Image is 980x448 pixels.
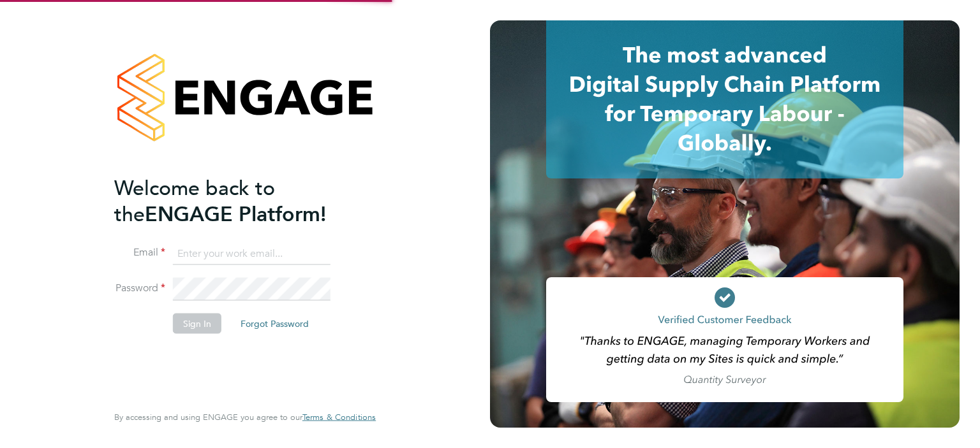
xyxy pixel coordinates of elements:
[114,246,165,259] label: Email
[302,412,376,423] span: Terms & Conditions
[302,412,376,423] a: Terms & Conditions
[114,175,275,226] span: Welcome back to the
[114,412,376,423] span: By accessing and using ENGAGE you agree to our
[114,175,363,227] h2: ENGAGE Platform!
[114,282,165,295] label: Password
[230,314,319,334] button: Forgot Password
[173,242,330,265] input: Enter your work email...
[173,314,221,334] button: Sign In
